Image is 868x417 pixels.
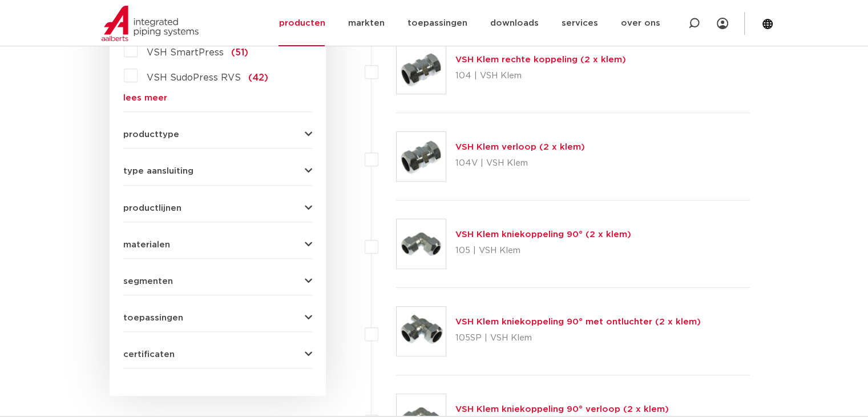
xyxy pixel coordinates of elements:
[123,204,312,212] button: productlijnen
[123,130,312,139] button: producttype
[455,67,626,85] p: 104 | VSH Klem
[123,277,173,286] span: segmenten
[455,329,701,347] p: 105SP | VSH Klem
[147,73,241,82] span: VSH SudoPress RVS
[397,219,446,268] img: Thumbnail for VSH Klem kniekoppeling 90° (2 x klem)
[123,204,181,212] span: productlijnen
[123,314,312,322] button: toepassingen
[397,132,446,181] img: Thumbnail for VSH Klem verloop (2 x klem)
[147,48,224,57] span: VSH SmartPress
[123,314,183,322] span: toepassingen
[123,240,170,249] span: materialen
[123,167,312,175] button: type aansluiting
[231,48,248,57] span: (51)
[455,230,631,239] a: VSH Klem kniekoppeling 90° (2 x klem)
[123,350,175,359] span: certificaten
[123,130,179,139] span: producttype
[123,277,312,286] button: segmenten
[248,73,268,82] span: (42)
[455,143,585,151] a: VSH Klem verloop (2 x klem)
[397,45,446,94] img: Thumbnail for VSH Klem rechte koppeling (2 x klem)
[123,94,312,102] a: lees meer
[397,307,446,356] img: Thumbnail for VSH Klem kniekoppeling 90° met ontluchter (2 x klem)
[455,405,669,414] a: VSH Klem kniekoppeling 90° verloop (2 x klem)
[455,318,701,326] a: VSH Klem kniekoppeling 90° met ontluchter (2 x klem)
[455,55,626,64] a: VSH Klem rechte koppeling (2 x klem)
[455,154,585,173] p: 104V | VSH Klem
[123,167,193,175] span: type aansluiting
[123,240,312,249] button: materialen
[123,350,312,359] button: certificaten
[455,242,631,260] p: 105 | VSH Klem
